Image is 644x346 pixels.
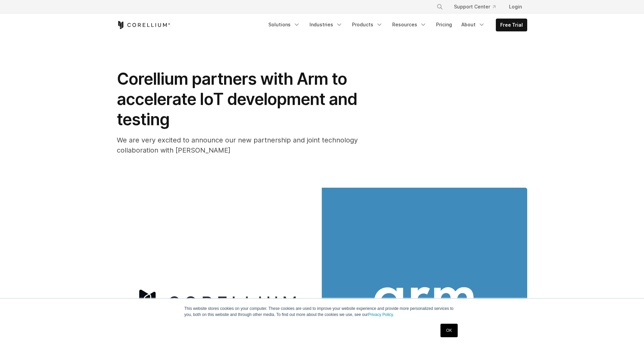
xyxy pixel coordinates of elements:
a: Industries [305,19,347,31]
span: We are very excited to announce our new partnership and joint technology collaboration with [PERS... [117,136,358,154]
a: Solutions [264,19,304,31]
a: Products [348,19,387,31]
a: Free Trial [496,19,527,31]
span: Corellium partners with Arm to accelerate IoT development and testing [117,69,357,129]
p: This website stores cookies on your computer. These cookies are used to improve your website expe... [184,305,460,318]
div: Navigation Menu [264,19,527,31]
a: Login [504,1,527,13]
a: OK [440,324,458,337]
a: Pricing [432,19,456,31]
a: Privacy Policy. [368,312,394,317]
div: Navigation Menu [428,1,527,13]
a: Support Center [449,1,501,13]
a: About [457,19,489,31]
a: Corellium Home [117,21,170,29]
button: Search [434,1,446,13]
a: Resources [388,19,431,31]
